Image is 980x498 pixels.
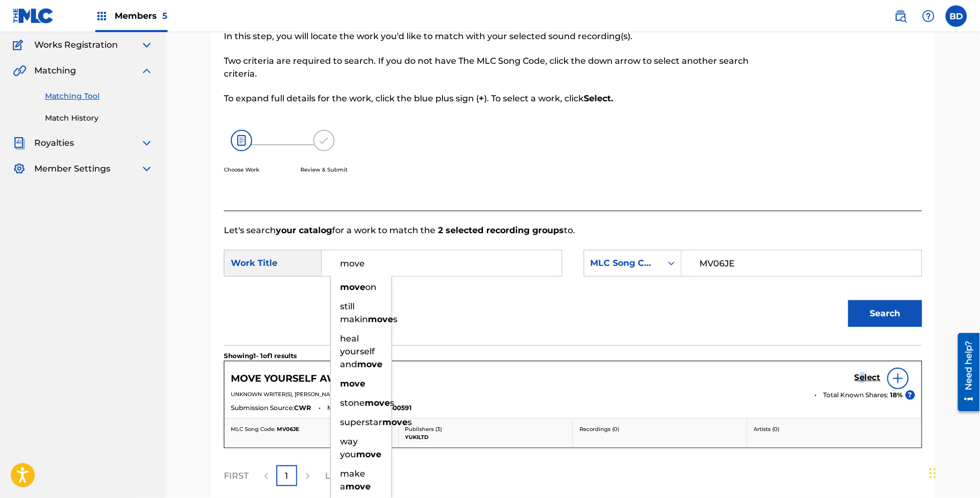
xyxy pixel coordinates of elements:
iframe: Resource Center [950,329,980,415]
span: stone [340,398,365,408]
img: help [922,10,935,23]
div: MLC Song Code [591,257,655,270]
strong: move [368,314,393,324]
span: Members [115,10,168,22]
strong: move [340,282,365,292]
strong: move [382,417,408,427]
span: still makin [340,301,368,324]
strong: Select. [584,93,613,103]
form: Search Form [224,237,922,345]
strong: your catalog [276,225,332,235]
span: MLC Song Code: [231,426,275,433]
a: Match History [45,113,153,124]
img: expand [140,137,153,150]
span: s [393,314,397,324]
span: make a [340,469,365,492]
strong: move [357,359,382,369]
iframe: Chat Widget [926,447,980,498]
div: User Menu [946,5,967,27]
span: MV06JE [277,426,299,433]
img: Top Rightsholders [95,10,108,23]
h5: MOVE YOURSELF AWAY [231,373,351,385]
strong: move [356,449,381,459]
strong: + [479,93,484,103]
p: Publishers ( 3 ) [405,425,567,433]
strong: move [345,481,371,492]
p: 1 [285,470,289,482]
span: Total Known Shares: [824,390,891,400]
p: To expand full details for the work, click the blue plus sign ( ). To select a work, click [224,92,762,105]
span: Works Registration [34,39,118,51]
img: MLC Logo [13,8,54,24]
img: expand [140,64,153,77]
p: Let's search for a work to match the to. [224,224,922,237]
img: expand [140,39,153,51]
img: 26af456c4569493f7445.svg [231,130,252,151]
h5: Select [855,373,881,383]
p: YUKILTD [405,433,567,441]
span: heal yourself and [340,333,375,369]
span: superstar [340,417,382,427]
img: Matching [13,64,26,77]
p: Recordings ( 0 ) [579,425,741,433]
span: Royalties [34,137,74,150]
a: Matching Tool [45,91,153,102]
p: In this step, you will locate the work you'd like to match with your selected sound recording(s). [224,30,762,43]
span: Member's Song ID: [327,403,388,413]
p: FIRST [224,470,248,482]
img: search [894,10,907,23]
span: 400591 [388,403,412,413]
span: s [408,417,412,427]
p: Artists ( 0 ) [754,425,916,433]
span: 18 % [891,390,903,400]
p: Showing 1 - 1 of 1 results [224,351,297,361]
p: Review & Submit [300,166,348,174]
p: Choose Work [224,166,259,174]
span: 5 [162,11,168,21]
div: Help [918,5,939,27]
span: UNKNOWN WRITER(S), [PERSON_NAME] [PERSON_NAME] [231,391,388,398]
img: Member Settings [13,162,26,175]
img: Royalties [13,137,26,150]
span: Submission Source: [231,403,294,413]
img: 173f8e8b57e69610e344.svg [313,130,335,151]
span: Member Settings [34,162,110,175]
span: s [390,398,394,408]
a: Public Search [890,5,911,27]
span: ? [906,390,915,400]
p: LAST [325,470,347,482]
span: Matching [34,64,76,77]
strong: move [340,378,365,389]
div: Drag [930,457,936,489]
img: Works Registration [13,39,27,51]
span: on [365,282,376,292]
p: Two criteria are required to search. If you do not have The MLC Song Code, click the down arrow t... [224,55,762,80]
span: way you [340,436,358,459]
strong: 2 selected recording groups [435,225,564,235]
img: info [892,372,904,385]
span: CWR [294,403,311,413]
button: Search [848,300,922,327]
img: expand [140,162,153,175]
strong: move [365,398,390,408]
